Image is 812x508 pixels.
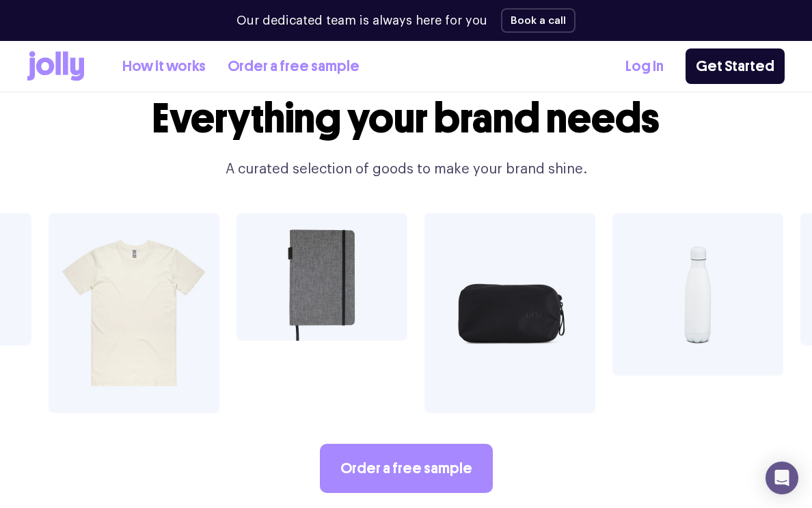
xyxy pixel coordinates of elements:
a: Order a free sample [320,444,493,493]
a: How it works [122,55,206,78]
p: Our dedicated team is always here for you [236,12,487,30]
div: Open Intercom Messenger [766,462,798,494]
p: A curated selection of goods to make your brand shine. [144,158,668,180]
h2: Everything your brand needs [144,96,668,142]
a: Get Started [686,48,785,84]
button: Book a call [501,8,576,33]
a: Log In [625,55,664,78]
a: Order a free sample [228,55,360,78]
